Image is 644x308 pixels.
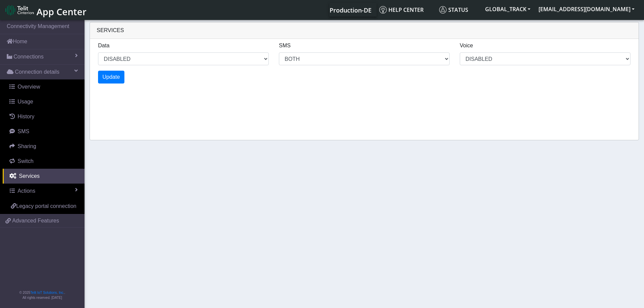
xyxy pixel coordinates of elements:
span: Connections [14,53,44,61]
a: Actions [3,184,85,198]
a: SMS [3,124,85,139]
button: [EMAIL_ADDRESS][DOMAIN_NAME] [534,3,639,15]
label: Voice [460,42,473,50]
button: Update [98,71,124,84]
span: Connection details [15,68,59,76]
a: Help center [377,3,436,17]
span: Advanced Features [12,217,59,225]
a: Overview [3,79,85,94]
span: Sharing [18,143,36,149]
a: Telit IoT Solutions, Inc. [30,291,64,294]
a: Your current platform instance [329,3,371,17]
span: History [18,114,34,119]
button: GLOBAL_TRACK [481,3,534,15]
span: Legacy portal connection [16,203,76,209]
span: Update [102,74,120,80]
span: App Center [37,5,87,18]
a: Services [3,169,85,184]
span: SMS [18,128,29,134]
img: logo-telit-cinterion-gw-new.png [5,5,34,16]
span: Switch [18,158,33,164]
a: Usage [3,94,85,109]
span: Usage [18,99,33,104]
span: Production-DE [330,6,372,14]
a: History [3,109,85,124]
span: Actions [18,188,35,194]
img: status.svg [439,6,447,14]
span: Services [19,173,40,179]
img: knowledge.svg [379,6,387,14]
a: Sharing [3,139,85,154]
span: Help center [379,6,424,14]
a: Switch [3,154,85,169]
a: App Center [5,3,86,17]
a: Status [436,3,481,17]
span: Overview [18,84,40,90]
label: Data [98,42,110,50]
label: SMS [279,42,291,50]
span: Status [439,6,468,14]
span: Services [97,27,124,33]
